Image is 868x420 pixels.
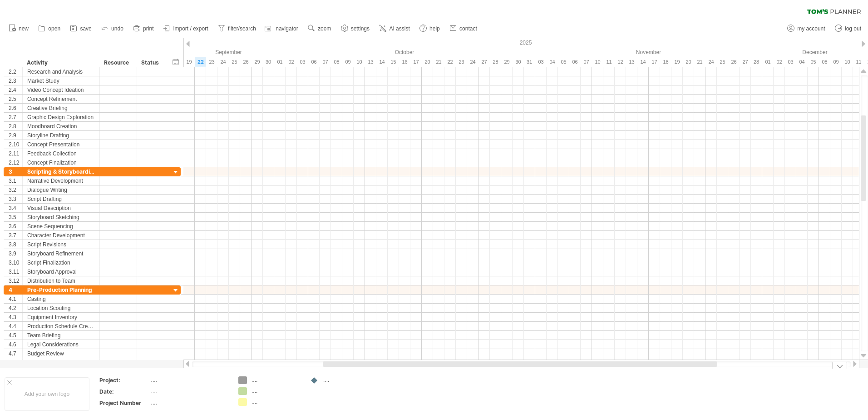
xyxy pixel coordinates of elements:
[252,398,301,406] div: ....
[762,57,774,67] div: Monday, 1 December 2025
[490,57,501,67] div: Tuesday, 28 October 2025
[27,322,95,330] div: Production Schedule Creation
[740,57,751,67] div: Thursday, 27 November 2025
[99,388,149,395] div: Date:
[615,57,626,67] div: Wednesday, 12 November 2025
[286,57,297,67] div: Thursday, 2 October 2025
[27,276,95,285] div: Distribution to Team
[603,57,615,67] div: Tuesday, 11 November 2025
[845,25,861,32] span: log out
[99,23,126,35] a: undo
[717,57,728,67] div: Tuesday, 25 November 2025
[9,285,22,294] div: 4
[143,25,153,32] span: print
[27,58,94,67] div: Activity
[9,104,22,112] div: 2.6
[9,304,22,312] div: 4.2
[27,76,95,85] div: Market Study
[9,95,22,103] div: 2.5
[399,57,410,67] div: Thursday, 16 October 2025
[853,57,864,67] div: Thursday, 11 December 2025
[141,58,161,67] div: Status
[9,240,22,249] div: 3.8
[9,149,22,158] div: 2.11
[111,25,123,32] span: undo
[5,377,89,411] div: Add your own logo
[422,57,433,67] div: Monday, 20 October 2025
[819,57,830,67] div: Monday, 8 December 2025
[388,57,399,67] div: Wednesday, 15 October 2025
[206,57,217,67] div: Tuesday, 23 September 2025
[9,313,22,321] div: 4.3
[297,57,308,67] div: Friday, 3 October 2025
[48,25,60,32] span: open
[27,331,95,340] div: Team Briefing
[501,57,513,67] div: Wednesday, 29 October 2025
[27,195,95,203] div: Script Drafting
[785,57,796,67] div: Wednesday, 3 December 2025
[27,240,95,249] div: Script Revisions
[444,57,456,67] div: Wednesday, 22 October 2025
[9,358,22,367] div: 4.8
[161,23,211,35] a: import / export
[9,222,22,230] div: 3.6
[592,57,603,67] div: Monday, 10 November 2025
[9,185,22,194] div: 3.2
[252,376,301,384] div: ....
[173,25,208,32] span: import / export
[808,57,819,67] div: Friday, 5 December 2025
[27,104,95,112] div: Creative Briefing
[558,57,569,67] div: Wednesday, 5 November 2025
[354,57,365,67] div: Friday, 10 October 2025
[377,23,412,35] a: AI assist
[694,57,705,67] div: Friday, 21 November 2025
[36,23,63,35] a: open
[263,23,301,35] a: navigator
[217,57,229,67] div: Wednesday, 24 September 2025
[228,25,256,32] span: filter/search
[535,57,547,67] div: Monday, 3 November 2025
[27,295,95,303] div: Casting
[151,388,227,395] div: ....
[9,258,22,267] div: 3.10
[9,331,22,340] div: 4.5
[27,131,95,140] div: Storyline Drafting
[19,25,29,32] span: new
[9,204,22,212] div: 3.4
[274,48,535,57] div: October 2025
[27,67,95,76] div: Research and Analysis
[27,204,95,212] div: Visual Description
[306,23,334,35] a: zoom
[581,57,592,67] div: Friday, 7 November 2025
[131,23,156,35] a: print
[797,25,825,32] span: my account
[323,376,373,384] div: ....
[626,57,637,67] div: Thursday, 13 November 2025
[339,23,372,35] a: settings
[9,267,22,276] div: 3.11
[9,195,22,203] div: 3.3
[9,322,22,330] div: 4.4
[447,23,480,35] a: contact
[467,57,478,67] div: Friday, 24 October 2025
[27,258,95,267] div: Script Finalization
[842,57,853,67] div: Wednesday, 10 December 2025
[27,85,95,94] div: Video Concept Ideation
[27,231,95,240] div: Character Development
[9,231,22,240] div: 3.7
[429,25,440,32] span: help
[637,57,649,67] div: Friday, 14 November 2025
[68,23,94,35] a: save
[27,158,95,167] div: Concept Finalization
[830,57,842,67] div: Tuesday, 9 December 2025
[751,57,762,67] div: Friday, 28 November 2025
[456,57,467,67] div: Thursday, 23 October 2025
[9,176,22,185] div: 3.1
[833,23,864,35] a: log out
[9,113,22,121] div: 2.7
[774,57,785,67] div: Tuesday, 2 December 2025
[9,76,22,85] div: 2.3
[151,399,227,407] div: ....
[252,57,263,67] div: Monday, 29 September 2025
[660,57,671,67] div: Tuesday, 18 November 2025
